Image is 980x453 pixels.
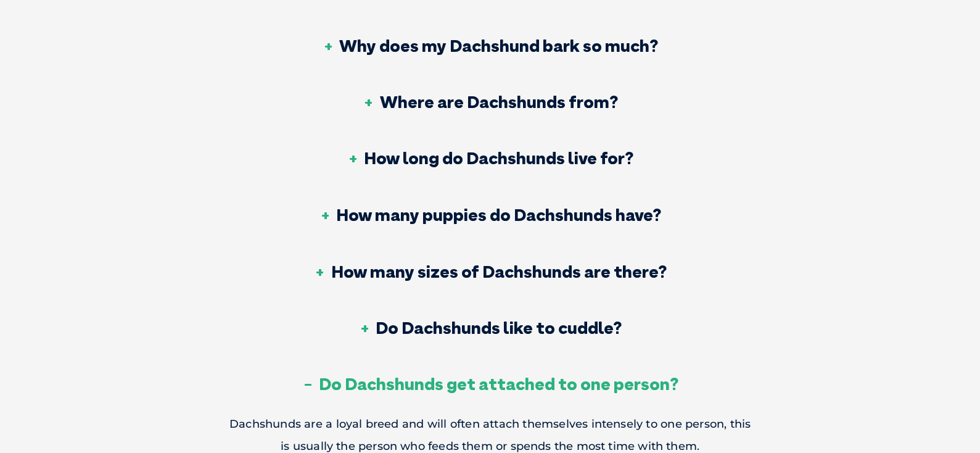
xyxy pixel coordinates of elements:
h3: How many puppies do Dachshunds have? [319,206,661,223]
h3: How many sizes of Dachshunds are there? [314,262,667,280]
h3: How long do Dachshunds live for? [347,149,633,167]
h3: Do Dachshunds like to cuddle? [358,318,622,336]
h3: Do Dachshunds get attached to one person? [302,375,678,392]
h3: Where are Dachshunds from? [363,93,618,110]
h3: Why does my Dachshund bark so much? [322,37,658,54]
